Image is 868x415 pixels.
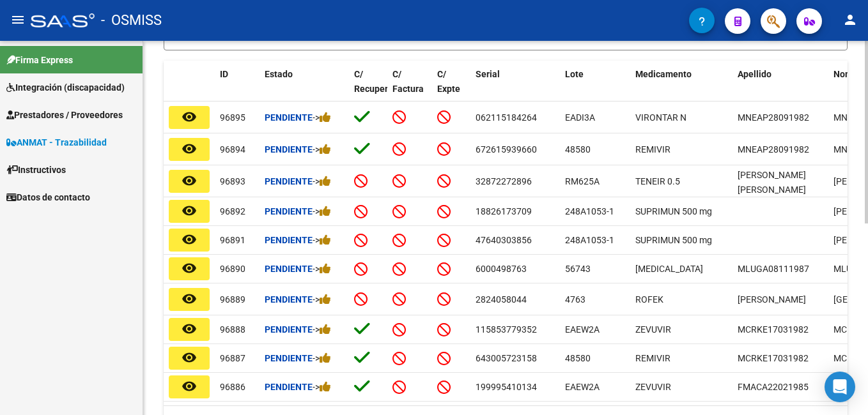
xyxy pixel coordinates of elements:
[738,264,809,274] span: MLUGA08111987
[10,12,26,27] mat-icon: menu
[476,69,500,79] span: Serial
[265,294,313,305] strong: Pendiente
[182,141,197,156] mat-icon: remove_red_eye
[476,264,527,274] span: 6000498763
[313,264,331,274] span: ->
[6,190,90,204] span: Datos de contacto
[265,235,313,245] strong: Pendiente
[635,382,671,392] span: ZEVUVIR
[476,382,537,392] span: 199995410134
[842,12,858,27] mat-icon: person
[313,112,331,123] span: ->
[220,176,245,186] span: 96893
[6,80,125,94] span: Integración (discapacidad)
[635,144,670,155] span: REMIVIR
[182,232,197,247] mat-icon: remove_red_eye
[476,144,537,155] span: 672615939660
[265,144,313,155] strong: Pendiente
[635,112,686,123] span: VIRONTAR N
[220,294,245,305] span: 96889
[635,235,712,245] span: SUPRIMUN 500 mg
[220,382,245,392] span: 96886
[313,144,331,155] span: ->
[738,324,809,335] span: MCRKE17031982
[220,353,245,363] span: 96887
[313,176,331,186] span: ->
[476,294,527,305] span: 2824058044
[565,264,591,274] span: 56743
[565,69,584,79] span: Lote
[265,324,313,335] strong: Pendiente
[635,264,703,274] span: [MEDICAL_DATA]
[265,353,313,363] strong: Pendiente
[738,170,806,195] span: [PERSON_NAME] [PERSON_NAME]
[260,61,349,117] datatable-header-cell: Estado
[6,53,73,67] span: Firma Express
[220,144,245,155] span: 96894
[313,324,331,335] span: ->
[6,163,66,177] span: Instructivos
[220,206,245,216] span: 96892
[432,61,470,117] datatable-header-cell: C/ Expte
[182,109,197,124] mat-icon: remove_red_eye
[833,69,866,79] span: Nombre
[182,260,197,276] mat-icon: remove_red_eye
[470,61,560,117] datatable-header-cell: Serial
[349,61,387,117] datatable-header-cell: C/ Recupero
[738,144,809,155] span: MNEAP28091982
[182,173,197,188] mat-icon: remove_red_eye
[313,353,331,363] span: ->
[313,206,331,216] span: ->
[182,203,197,218] mat-icon: remove_red_eye
[265,264,313,274] strong: Pendiente
[182,321,197,336] mat-icon: remove_red_eye
[635,206,712,216] span: SUPRIMUN 500 mg
[392,69,424,94] span: C/ Factura
[182,291,197,306] mat-icon: remove_red_eye
[182,379,197,394] mat-icon: remove_red_eye
[825,372,855,402] div: Open Intercom Messenger
[565,112,595,123] span: EADI3A
[265,112,313,123] strong: Pendiente
[220,69,228,79] span: ID
[437,69,460,94] span: C/ Expte
[565,176,600,186] span: RM625A
[635,324,671,335] span: ZEVUVIR
[635,69,692,79] span: Medicamento
[565,235,614,245] span: 248A1053-1
[476,206,532,216] span: 18826173709
[738,112,809,123] span: MNEAP28091982
[476,324,537,335] span: 115853779352
[738,69,771,79] span: Apellido
[476,176,532,186] span: 32872272896
[265,206,313,216] strong: Pendiente
[738,294,806,305] span: [PERSON_NAME]
[635,353,670,363] span: REMIVIR
[476,112,537,123] span: 062115184264
[565,294,585,305] span: 4763
[313,382,331,392] span: ->
[182,350,197,365] mat-icon: remove_red_eye
[565,382,600,392] span: EAEW2A
[265,69,293,79] span: Estado
[313,235,331,245] span: ->
[732,61,828,117] datatable-header-cell: Apellido
[630,61,732,117] datatable-header-cell: Medicamento
[6,108,123,122] span: Prestadores / Proveedores
[738,353,809,363] span: MCRKE17031982
[635,294,663,305] span: ROFEK
[220,235,245,245] span: 96891
[565,353,591,363] span: 48580
[476,353,537,363] span: 643005723158
[6,135,107,149] span: ANMAT - Trazabilidad
[220,112,245,123] span: 96895
[101,6,162,34] span: - OSMISS
[738,382,809,392] span: FMACA22021985
[476,235,532,245] span: 47640303856
[220,324,245,335] span: 96888
[560,61,630,117] datatable-header-cell: Lote
[313,294,331,305] span: ->
[265,176,313,186] strong: Pendiente
[387,61,432,117] datatable-header-cell: C/ Factura
[265,382,313,392] strong: Pendiente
